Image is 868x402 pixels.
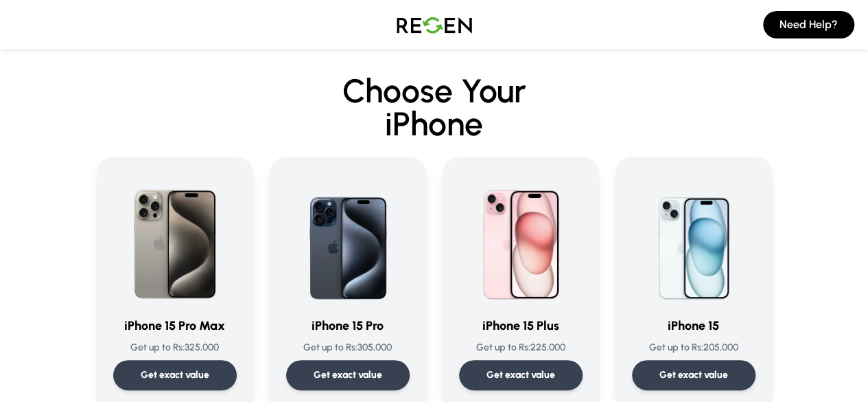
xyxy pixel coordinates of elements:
img: iPhone 15 [632,173,755,305]
span: Choose Your [342,71,526,111]
p: Get up to Rs: 325,000 [113,341,237,355]
p: Get exact value [659,368,728,382]
p: Get up to Rs: 305,000 [286,341,410,355]
h3: iPhone 15 Plus [459,316,583,335]
p: Get up to Rs: 225,000 [459,341,583,355]
span: iPhone [97,107,772,140]
p: Get exact value [314,368,382,382]
p: Get exact value [141,368,209,382]
img: Logo [386,5,482,44]
h3: iPhone 15 Pro Max [113,316,237,335]
p: Get exact value [486,368,555,382]
h3: iPhone 15 Pro [286,316,410,335]
img: iPhone 15 Plus [459,173,583,305]
p: Get up to Rs: 205,000 [632,341,755,355]
h3: iPhone 15 [632,316,755,335]
img: iPhone 15 Pro [286,173,410,305]
button: Need Help? [763,11,854,38]
img: iPhone 15 Pro Max [113,173,237,305]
